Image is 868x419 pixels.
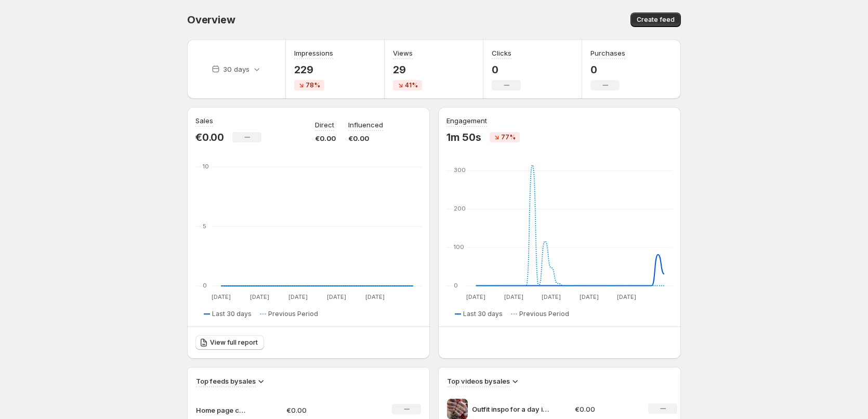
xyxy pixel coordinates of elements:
[203,163,209,170] text: 10
[195,335,264,350] a: View full report
[519,310,569,318] span: Previous Period
[454,282,458,289] text: 0
[294,48,333,58] h3: Impressions
[630,12,681,27] button: Create feed
[504,293,523,300] text: [DATE]
[454,243,464,251] text: 100
[306,81,320,89] span: 78%
[187,14,235,26] span: Overview
[203,222,206,230] text: 5
[617,293,636,300] text: [DATE]
[212,293,231,300] text: [DATE]
[501,133,516,141] span: 77%
[288,293,308,300] text: [DATE]
[223,64,249,74] p: 30 days
[575,404,636,414] p: €0.00
[472,404,550,414] p: Outfit inspo for a day in [GEOGRAPHIC_DATA] ethnasia outfit outfitinspiration traveloutfit bohost...
[203,282,207,289] text: 0
[393,48,413,58] h3: Views
[580,293,599,300] text: [DATE]
[542,293,561,300] text: [DATE]
[196,405,248,415] p: Home page carousel
[315,133,336,143] p: €0.00
[590,63,625,76] p: 0
[348,120,383,130] p: Influenced
[294,63,333,76] p: 229
[210,338,258,347] span: View full report
[446,115,487,126] h3: Engagement
[447,376,510,386] h3: Top videos by sales
[393,63,422,76] p: 29
[446,131,481,143] p: 1m 50s
[454,166,466,174] text: 300
[268,310,318,318] span: Previous Period
[315,120,334,130] p: Direct
[196,376,256,386] h3: Top feeds by sales
[195,131,224,143] p: €0.00
[195,115,213,126] h3: Sales
[637,16,675,24] span: Create feed
[348,133,383,143] p: €0.00
[466,293,485,300] text: [DATE]
[212,310,252,318] span: Last 30 days
[492,63,521,76] p: 0
[286,405,360,415] p: €0.00
[250,293,269,300] text: [DATE]
[590,48,625,58] h3: Purchases
[327,293,346,300] text: [DATE]
[454,205,466,212] text: 200
[463,310,503,318] span: Last 30 days
[405,81,418,89] span: 41%
[492,48,511,58] h3: Clicks
[365,293,385,300] text: [DATE]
